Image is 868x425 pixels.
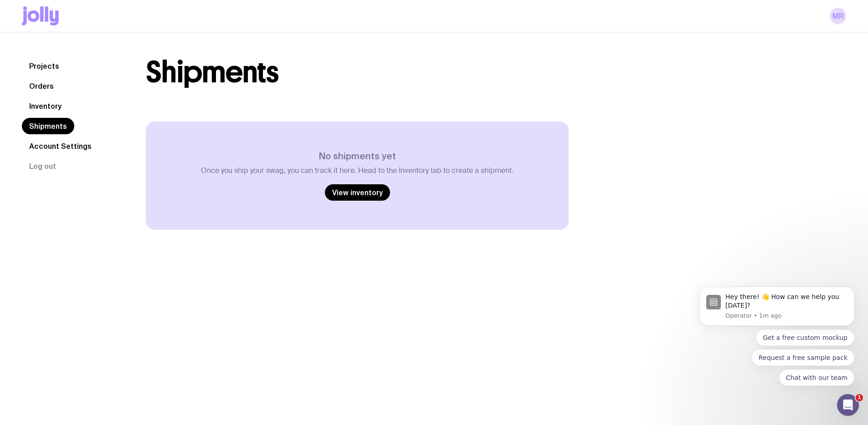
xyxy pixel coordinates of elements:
a: MR [830,8,846,24]
a: Shipments [22,118,74,134]
iframe: Intercom notifications message [686,275,868,420]
iframe: Intercom live chat [837,394,859,416]
h3: No shipments yet [201,151,514,162]
h1: Shipments [146,58,278,87]
span: 1 [856,394,863,401]
button: Log out [22,158,63,174]
a: Inventory [22,98,69,114]
a: View inventory [325,184,390,201]
a: Orders [22,78,61,94]
a: Projects [22,58,67,74]
p: Once you ship your swag, you can track it here. Head to the Inventory tab to create a shipment. [201,166,514,175]
a: Account Settings [22,138,99,154]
